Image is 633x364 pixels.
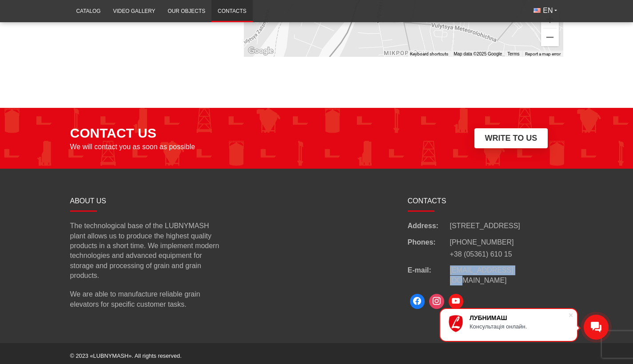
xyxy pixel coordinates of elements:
span: © 2023 «LUBNYMASH». All rights reserved. [70,352,182,359]
span: We will contact you as soon as possible [70,143,195,151]
a: Video gallery [107,3,162,20]
span: [STREET_ADDRESS] [450,221,520,231]
button: EN [527,3,563,19]
a: Catalog [70,3,107,20]
p: The technological base of the LUBNYMASH plant allows us to produce the highest quality products i... [70,221,226,281]
a: Report a map error [525,51,561,56]
a: [PHONE_NUMBER] [450,238,514,246]
a: Facebook [408,292,427,311]
span: ABOUT US [70,197,107,205]
p: We are able to manufacture reliable grain elevators for specific customer tasks. [70,289,226,309]
button: Write to us [474,128,548,148]
a: Terms [507,51,519,56]
span: E-mail: [408,265,450,285]
span: CONTACT US [70,126,156,141]
button: Keyboard shortcuts [410,51,448,57]
a: Youtube [446,292,466,311]
a: Instagram [427,292,446,311]
a: Contacts [211,3,253,20]
div: Консультація онлайн. [470,323,568,330]
span: EN [543,6,553,16]
span: Phones: [408,237,450,260]
span: CONTACTS [408,197,446,205]
span: Map data ©2025 Google [454,51,502,56]
a: +38 (05361) 610 15 [450,250,512,258]
img: Google [246,45,275,57]
span: [EMAIL_ADDRESS][DOMAIN_NAME] [450,266,514,284]
a: [EMAIL_ADDRESS][DOMAIN_NAME] [450,265,563,285]
span: Address: [408,221,450,231]
a: Open this area in Google Maps (opens a new window) [246,45,275,57]
button: Zoom out [541,28,559,46]
img: English [533,8,541,13]
a: Our objects [162,3,212,20]
div: ЛУБНИМАШ [470,314,568,321]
